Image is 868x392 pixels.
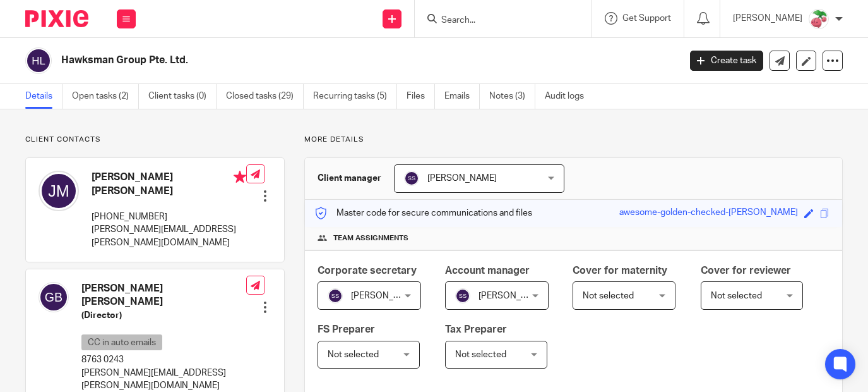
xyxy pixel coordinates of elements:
[39,171,79,211] img: svg%3E
[440,15,554,27] input: Search
[92,171,246,198] h4: [PERSON_NAME] [PERSON_NAME]
[148,84,217,109] a: Client tasks (0)
[445,324,507,334] span: Tax Preparer
[328,350,379,359] span: Not selected
[25,47,52,74] img: svg%3E
[351,291,420,300] span: [PERSON_NAME]
[226,84,304,109] a: Closed tasks (29)
[545,84,593,109] a: Audit logs
[701,266,791,276] span: Cover for reviewer
[404,171,419,186] img: svg%3E
[234,171,246,183] i: Primary
[318,266,417,276] span: Corporate secretary
[25,10,88,27] img: Pixie
[81,309,246,322] h5: (Director)
[81,353,246,366] p: 8763 0243
[583,291,634,300] span: Not selected
[318,172,381,185] h3: Client manager
[304,135,843,145] p: More details
[25,135,285,145] p: Client contacts
[92,223,246,249] p: [PERSON_NAME][EMAIL_ADDRESS][PERSON_NAME][DOMAIN_NAME]
[479,291,548,300] span: [PERSON_NAME]
[427,174,497,183] span: [PERSON_NAME]
[455,350,506,359] span: Not selected
[61,54,549,67] h2: Hawksman Group Pte. Ltd.
[711,291,762,300] span: Not selected
[328,288,343,303] img: svg%3E
[619,206,798,221] div: awesome-golden-checked-[PERSON_NAME]
[92,211,246,223] p: [PHONE_NUMBER]
[333,233,408,243] span: Team assignments
[622,14,671,23] span: Get Support
[445,266,530,276] span: Account manager
[407,84,435,109] a: Files
[39,282,69,312] img: svg%3E
[690,51,763,71] a: Create task
[318,324,375,334] span: FS Preparer
[489,84,535,109] a: Notes (3)
[25,84,62,109] a: Details
[314,207,532,219] p: Master code for secure communications and files
[809,9,829,29] img: Cherubi-Pokemon-PNG-Isolated-HD.png
[313,84,397,109] a: Recurring tasks (5)
[455,288,470,303] img: svg%3E
[81,282,246,309] h4: [PERSON_NAME] [PERSON_NAME]
[81,334,162,350] p: CC in auto emails
[72,84,139,109] a: Open tasks (2)
[733,12,802,25] p: [PERSON_NAME]
[444,84,480,109] a: Emails
[573,266,667,276] span: Cover for maternity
